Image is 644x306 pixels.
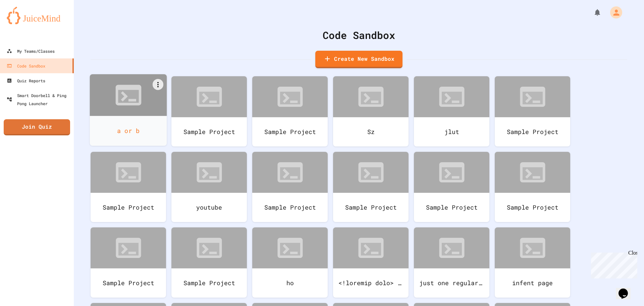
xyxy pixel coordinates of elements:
div: Sample Project [91,193,166,222]
a: jlut [414,76,489,146]
div: My Teams/Classes [7,47,55,55]
iframe: chat widget [588,250,637,278]
div: Code Sandbox [7,62,45,70]
a: Sample Project [495,76,570,146]
div: ho [252,268,328,298]
iframe: chat widget [616,279,637,299]
a: infent page [495,227,570,298]
a: Sample Project [333,152,409,222]
div: Sample Project [252,117,328,146]
div: Sample Project [495,193,570,222]
div: Sample Project [414,193,489,222]
div: jlut [414,117,489,146]
a: Sample Project [91,152,166,222]
div: My Account [603,5,624,20]
div: <!loremip dolo> <sita cons="ad"> <elit> <sedd eiusmod="tem-1" /> <inci utla="etdolore" magnaal="e... [333,268,409,298]
a: Join Quiz [4,119,70,135]
div: youtube [171,193,247,222]
a: Sz [333,76,409,146]
a: Create New Sandbox [315,51,402,68]
div: Code Sandbox [91,28,627,43]
div: Sample Project [91,268,166,298]
a: Sample Project [171,227,247,298]
img: logo-orange.svg [7,7,67,24]
div: Sample Project [171,268,247,298]
a: a or b [90,74,167,146]
div: Quiz Reports [7,77,45,85]
div: Chat with us now!Close [3,3,46,43]
div: Sample Project [252,193,328,222]
div: My Notifications [581,7,603,18]
a: just one regular button [414,227,489,298]
div: infent page [495,268,570,298]
a: Sample Project [252,152,328,222]
div: Sample Project [495,117,570,146]
a: Sample Project [171,76,247,146]
a: Sample Project [91,227,166,298]
a: youtube [171,152,247,222]
div: Sample Project [333,193,409,222]
a: Sample Project [252,76,328,146]
div: Sample Project [171,117,247,146]
div: just one regular button [414,268,489,298]
a: ho [252,227,328,298]
a: <!loremip dolo> <sita cons="ad"> <elit> <sedd eiusmod="tem-1" /> <inci utla="etdolore" magnaal="e... [333,227,409,298]
div: Smart Doorbell & Ping Pong Launcher [7,91,71,107]
div: a or b [90,116,167,146]
a: Sample Project [495,152,570,222]
a: Sample Project [414,152,489,222]
div: Sz [333,117,409,146]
